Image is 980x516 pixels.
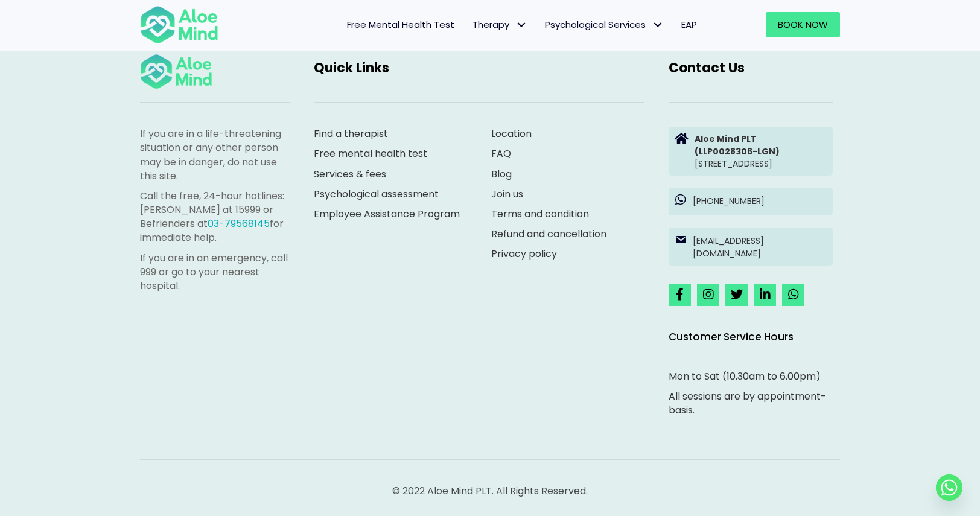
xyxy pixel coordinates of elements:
[778,18,828,31] span: Book Now
[314,167,386,181] a: Services & fees
[140,251,290,293] p: If you are in an emergency, call 999 or go to your nearest hospital.
[669,228,833,266] a: [EMAIL_ADDRESS][DOMAIN_NAME]
[314,59,389,77] span: Quick Links
[545,18,663,31] span: Psychological Services
[512,16,530,34] span: Therapy: submenu
[491,167,512,181] a: Blog
[140,484,840,498] p: © 2022 Aloe Mind PLT. All Rights Reserved.
[140,127,290,183] p: If you are in a life-threatening situation or any other person may be in danger, do not use this ...
[140,5,218,45] img: Aloe mind Logo
[491,127,532,141] a: Location
[463,12,536,37] a: TherapyTherapy: submenu
[936,474,962,501] a: Whatsapp
[491,227,606,241] a: Refund and cancellation
[669,188,833,215] a: [PHONE_NUMBER]
[472,18,527,31] span: Therapy
[695,133,757,145] strong: Aloe Mind PLT
[208,217,270,231] a: 03-79568145
[491,147,511,161] a: FAQ
[649,16,666,34] span: Psychological Services: submenu
[669,127,833,176] a: Aloe Mind PLT(LLP0028306-LGN)[STREET_ADDRESS]
[314,187,439,201] a: Psychological assessment
[695,133,827,170] p: [STREET_ADDRESS]
[695,145,780,158] strong: (LLP0028306-LGN)
[693,195,827,207] p: [PHONE_NUMBER]
[693,235,827,260] p: [EMAIL_ADDRESS][DOMAIN_NAME]
[491,187,523,201] a: Join us
[314,127,388,141] a: Find a therapist
[669,369,833,383] p: Mon to Sat (10.30am to 6.00pm)
[669,330,794,344] span: Customer Service Hours
[491,207,589,221] a: Terms and condition
[140,189,290,245] p: Call the free, 24-hour hotlines: [PERSON_NAME] at 15999 or Befrienders at for immediate help.
[491,247,557,261] a: Privacy policy
[314,207,460,221] a: Employee Assistance Program
[234,12,706,37] nav: Menu
[536,12,672,37] a: Psychological ServicesPsychological Services: submenu
[669,59,745,77] span: Contact Us
[672,12,706,37] a: EAP
[681,18,697,31] span: EAP
[347,18,454,31] span: Free Mental Health Test
[766,12,840,37] a: Book Now
[669,389,833,417] p: All sessions are by appointment-basis.
[314,147,427,161] a: Free mental health test
[338,12,463,37] a: Free Mental Health Test
[140,53,212,90] img: Aloe mind Logo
